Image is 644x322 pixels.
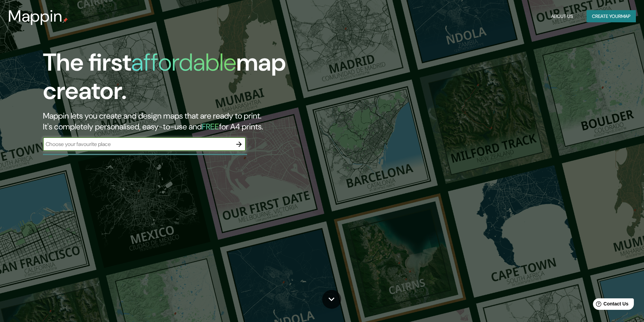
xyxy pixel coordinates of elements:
[584,296,637,315] iframe: Help widget launcher
[8,7,63,26] h3: Mappin
[587,10,636,23] button: Create yourmap
[43,110,365,132] h2: Mappin lets you create and design maps that are ready to print. It's completely personalised, eas...
[43,140,232,148] input: Choose your favourite place
[202,121,219,132] h5: FREE
[131,47,236,78] h1: affordable
[63,18,68,23] img: mappin-pin
[43,48,365,110] h1: The first map creator.
[548,10,576,23] button: About Us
